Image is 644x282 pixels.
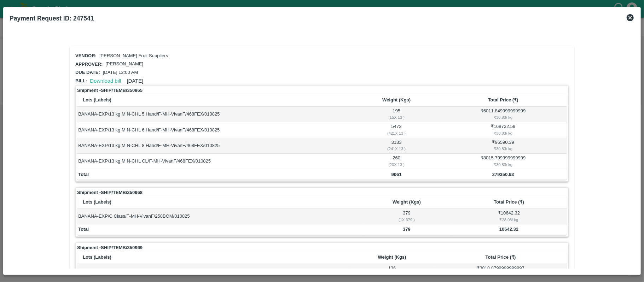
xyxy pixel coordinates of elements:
[355,161,438,168] div: ( 20 X 13 )
[77,87,143,94] strong: Shipment - SHIP/TEMB/350965
[78,172,89,177] b: Total
[75,61,103,67] span: Approver:
[83,254,111,260] b: Lots (Labels)
[354,154,440,169] td: 260
[77,209,362,224] td: BANANA-EXP/C Class/F-MH-VivanF/258BOM/010825
[77,264,350,280] td: BANANA-EXP/PHR Kg/F-MH-VivanF/258BOM/010825
[355,146,438,152] div: ( 241 X 13 )
[440,107,567,122] td: ₹ 6011.849999999999
[83,97,111,102] b: Lots (Labels)
[77,244,143,251] strong: Shipment - SHIP/TEMB/350969
[354,138,440,154] td: 3133
[350,264,434,280] td: 136
[354,122,440,138] td: 5473
[362,209,451,224] td: 379
[391,172,402,177] b: 9061
[492,172,514,177] b: 279350.63
[378,254,406,260] b: Weight (Kgs)
[354,107,440,122] td: 195
[77,154,354,169] td: BANANA-EXP/13 kg M N-CHL CL/F-MH-VivanF/468FEX/010825
[364,217,450,223] div: ( 1 X 379 )
[105,61,143,67] p: [PERSON_NAME]
[499,227,518,232] b: 10642.32
[90,78,121,84] a: Download bill
[78,227,89,232] b: Total
[441,146,566,152] div: ₹ 30.83 / kg
[77,138,354,154] td: BANANA-EXP/13 kg M N-CHL 8 Hand/F-MH-VivanF/468FEX/010825
[355,114,438,121] div: ( 15 X 13 )
[355,130,438,136] div: ( 421 X 13 )
[440,138,567,154] td: ₹ 96590.39
[77,107,354,122] td: BANANA-EXP/13 kg M N-CHL 5 Hand/F-MH-VivanF/468FEX/010825
[494,199,524,205] b: Total Price (₹)
[99,53,168,59] p: [PERSON_NAME] Fruit Suppliers
[83,199,111,205] b: Lots (Labels)
[77,122,354,138] td: BANANA-EXP/13 kg M N-CHL 6 Hand/F-MH-VivanF/468FEX/010825
[403,227,411,232] b: 379
[75,78,87,83] span: Bill:
[75,70,100,75] span: Due date:
[486,254,516,260] b: Total Price (₹)
[127,78,144,84] span: [DATE]
[382,97,411,102] b: Weight (Kgs)
[452,217,565,223] div: ₹ 28.08 / kg
[77,189,143,196] strong: Shipment - SHIP/TEMB/350968
[440,122,567,138] td: ₹ 168732.59
[75,53,97,58] span: Vendor:
[393,199,421,205] b: Weight (Kgs)
[488,97,518,102] b: Total Price (₹)
[440,154,567,169] td: ₹ 8015.799999999999
[434,264,567,280] td: ₹ 3818.8799999999997
[451,209,567,224] td: ₹ 10642.32
[441,161,566,168] div: ₹ 30.83 / kg
[441,114,566,121] div: ₹ 30.83 / kg
[441,130,566,136] div: ₹ 30.83 / kg
[10,15,94,22] b: Payment Request ID: 247541
[103,69,138,76] p: [DATE] 12:00 AM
